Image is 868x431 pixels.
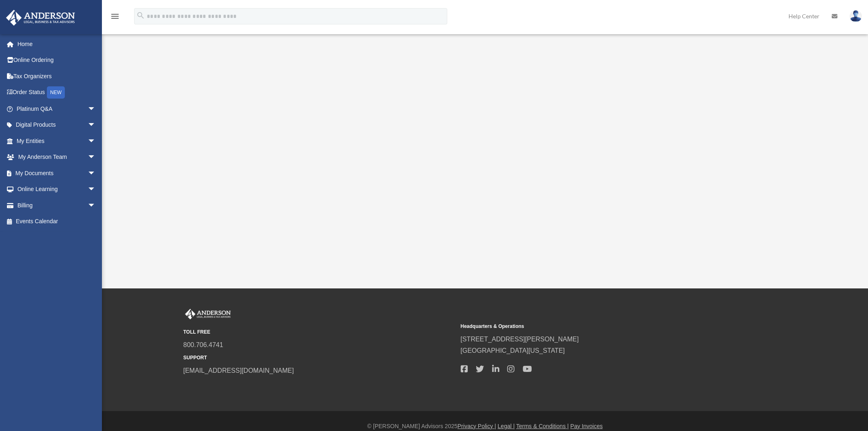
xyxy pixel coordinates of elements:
span: arrow_drop_down [88,149,104,166]
a: Online Learningarrow_drop_down [6,181,108,198]
span: arrow_drop_down [88,165,104,182]
a: Billingarrow_drop_down [6,197,108,213]
a: Events Calendar [6,213,108,230]
img: Anderson Advisors Platinum Portal [4,10,77,26]
a: Tax Organizers [6,68,108,84]
a: [GEOGRAPHIC_DATA][US_STATE] [461,347,565,354]
a: My Entitiesarrow_drop_down [6,133,108,149]
span: arrow_drop_down [88,117,104,134]
a: Pay Invoices [570,423,603,429]
img: Anderson Advisors Platinum Portal [183,309,232,319]
a: Order StatusNEW [6,84,108,101]
a: Privacy Policy | [457,423,496,429]
div: NEW [47,86,65,99]
a: menu [110,14,120,21]
small: SUPPORT [183,354,455,362]
a: Online Ordering [6,52,108,68]
a: [STREET_ADDRESS][PERSON_NAME] [461,336,579,343]
a: 800.706.4741 [183,341,223,348]
a: Legal | [498,423,515,429]
a: Terms & Conditions | [516,423,569,429]
a: [EMAIL_ADDRESS][DOMAIN_NAME] [183,367,294,374]
small: TOLL FREE [183,328,455,336]
span: arrow_drop_down [88,101,104,117]
a: My Anderson Teamarrow_drop_down [6,149,108,165]
i: menu [110,11,120,21]
span: arrow_drop_down [88,181,104,198]
i: search [136,11,145,20]
small: Headquarters & Operations [461,322,732,331]
a: Digital Productsarrow_drop_down [6,117,108,133]
a: Platinum Q&Aarrow_drop_down [6,101,108,117]
span: arrow_drop_down [88,133,104,150]
span: arrow_drop_down [88,197,104,214]
a: Home [6,36,108,52]
a: My Documentsarrow_drop_down [6,165,108,181]
img: User Pic [850,10,862,22]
